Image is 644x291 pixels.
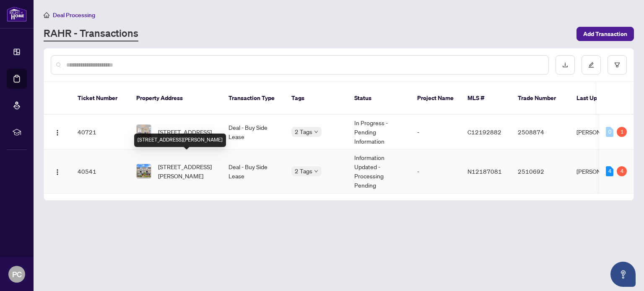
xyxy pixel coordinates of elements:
button: Logo [51,165,64,178]
td: 2510692 [511,149,570,193]
span: 2 Tags [295,127,312,136]
button: download [556,55,575,75]
a: RAHR - Transactions [44,26,138,41]
th: Property Address [130,82,222,115]
span: edit [588,62,594,68]
td: [PERSON_NAME] [570,149,633,193]
td: 40541 [71,149,130,193]
span: C12192882 [467,128,501,136]
button: Logo [51,125,64,139]
th: Tags [285,82,348,115]
span: 2 Tags [295,166,312,176]
th: Trade Number [511,82,570,115]
div: 1 [617,127,627,137]
span: N12187081 [467,167,502,175]
span: Deal Processing [53,11,95,19]
div: 0 [606,127,613,137]
td: - [410,149,461,193]
td: - [410,115,461,149]
td: 2508874 [511,115,570,149]
span: down [314,130,318,134]
span: Add Transaction [583,27,627,41]
th: Transaction Type [222,82,285,115]
button: filter [608,55,627,75]
td: 40721 [71,115,130,149]
th: MLS # [461,82,511,115]
img: thumbnail-img [137,164,151,178]
button: edit [582,55,601,75]
span: down [314,169,318,173]
th: Project Name [410,82,461,115]
td: Deal - Buy Side Lease [222,115,285,149]
img: Logo [54,129,61,136]
span: filter [614,62,620,68]
td: In Progress - Pending Information [348,115,410,149]
div: 4 [617,166,627,176]
img: logo [7,6,27,22]
span: PC [12,268,22,280]
td: Deal - Buy Side Lease [222,149,285,193]
th: Status [348,82,410,115]
span: [STREET_ADDRESS] [158,127,212,136]
td: [PERSON_NAME] [570,115,633,149]
td: Information Updated - Processing Pending [348,149,410,193]
span: [STREET_ADDRESS][PERSON_NAME] [158,162,215,180]
img: Logo [54,169,61,175]
div: 4 [606,166,613,176]
div: [STREET_ADDRESS][PERSON_NAME] [134,134,226,147]
span: download [562,62,568,68]
th: Ticket Number [71,82,130,115]
button: Open asap [610,262,636,287]
img: thumbnail-img [137,125,151,139]
span: home [44,12,49,18]
th: Last Updated By [570,82,633,115]
button: Add Transaction [576,27,634,41]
